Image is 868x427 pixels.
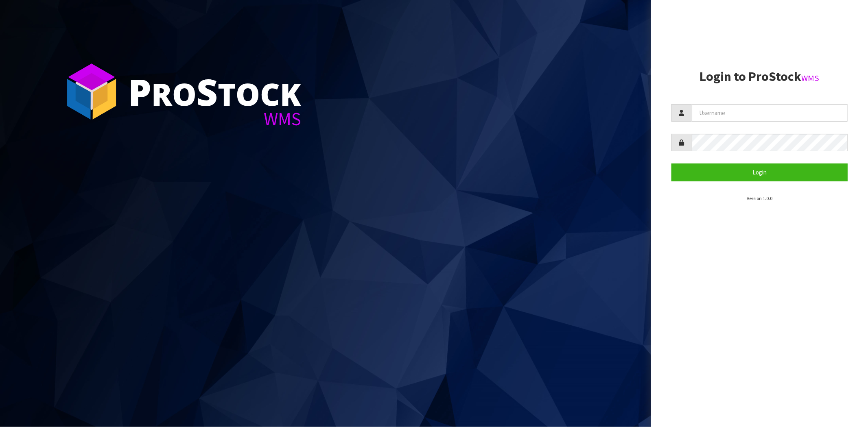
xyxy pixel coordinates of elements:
button: Login [671,163,848,181]
h2: Login to ProStock [671,70,848,84]
div: ro tock [128,73,301,110]
span: P [128,67,151,116]
span: S [197,67,218,116]
div: WMS [128,110,301,128]
small: Version 1.0.0 [747,195,772,201]
input: Username [692,104,848,122]
img: ProStock Cube [61,61,122,122]
small: WMS [801,73,819,83]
